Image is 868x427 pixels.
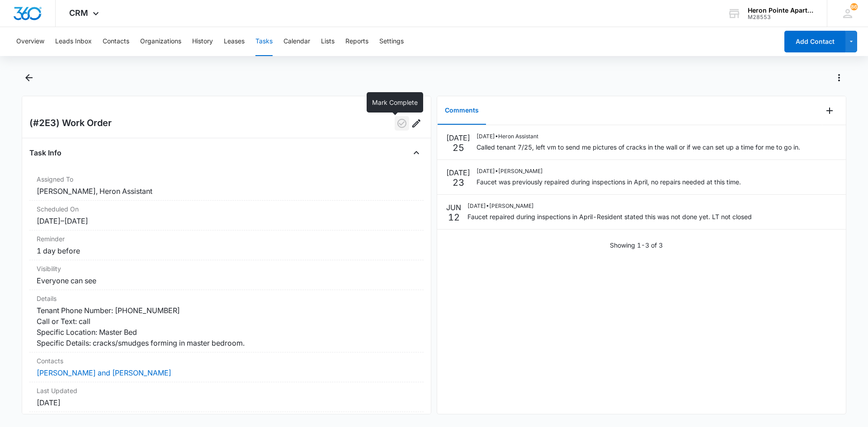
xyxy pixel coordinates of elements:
[16,27,44,56] button: Overview
[29,260,424,290] div: VisibilityEveryone can see
[29,352,424,382] div: Contacts[PERSON_NAME] and [PERSON_NAME]
[448,213,460,222] p: 12
[37,174,416,184] dt: Assigned To
[37,356,416,366] dt: Contacts
[467,202,752,210] p: [DATE] • [PERSON_NAME]
[29,116,112,131] h2: (#2E3) Work Order
[610,240,663,250] p: Showing 1-3 of 3
[446,167,470,178] p: [DATE]
[22,70,36,85] button: Back
[822,103,837,118] button: Add Comment
[476,167,741,175] p: [DATE] • [PERSON_NAME]
[103,27,129,56] button: Contacts
[476,177,741,187] p: Faucet was previously repaired during inspections in April, no repairs needed at this time.
[409,145,424,160] button: Close
[37,294,416,303] dt: Details
[379,27,404,56] button: Settings
[192,27,213,56] button: History
[37,234,416,244] dt: Reminder
[29,382,424,412] div: Last Updated[DATE]
[37,216,416,226] dd: [DATE] – [DATE]
[37,204,416,214] dt: Scheduled On
[29,230,424,260] div: Reminder1 day before
[321,27,335,56] button: Lists
[29,290,424,352] div: DetailsTenant Phone Number: [PHONE_NUMBER] Call or Text: call Specific Location: Master Bed Speci...
[29,201,424,230] div: Scheduled On[DATE]–[DATE]
[850,3,858,10] div: notifications count
[29,171,424,201] div: Assigned To[PERSON_NAME], Heron Assistant
[37,397,416,408] dd: [DATE]
[37,245,416,256] dd: 1 day before
[850,3,858,10] span: 86
[55,27,92,56] button: Leads Inbox
[255,27,273,56] button: Tasks
[832,70,846,85] button: Actions
[283,27,310,56] button: Calendar
[409,116,424,131] button: Edit
[29,147,61,158] h4: Task Info
[467,212,752,221] p: Faucet repaired during inspections in April-Resident stated this was not done yet. LT not closed
[438,97,486,125] button: Comments
[37,186,416,197] dd: [PERSON_NAME], Heron Assistant
[69,8,88,18] span: CRM
[453,143,464,152] p: 25
[748,14,814,20] div: account id
[140,27,181,56] button: Organizations
[345,27,368,56] button: Reports
[453,178,464,187] p: 23
[37,275,416,286] dd: Everyone can see
[37,386,416,395] dt: Last Updated
[476,142,800,152] p: Called tenant 7/25, left vm to send me pictures of cracks in the wall or if we can set up a time ...
[37,368,171,377] a: [PERSON_NAME] and [PERSON_NAME]
[446,132,470,143] p: [DATE]
[367,92,423,113] div: Mark Complete
[37,264,416,273] dt: Visibility
[446,202,461,213] p: JUN
[784,31,845,52] button: Add Contact
[748,7,814,14] div: account name
[224,27,245,56] button: Leases
[37,305,416,348] dd: Tenant Phone Number: [PHONE_NUMBER] Call or Text: call Specific Location: Master Bed Specific Det...
[476,132,800,141] p: [DATE] • Heron Assistant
